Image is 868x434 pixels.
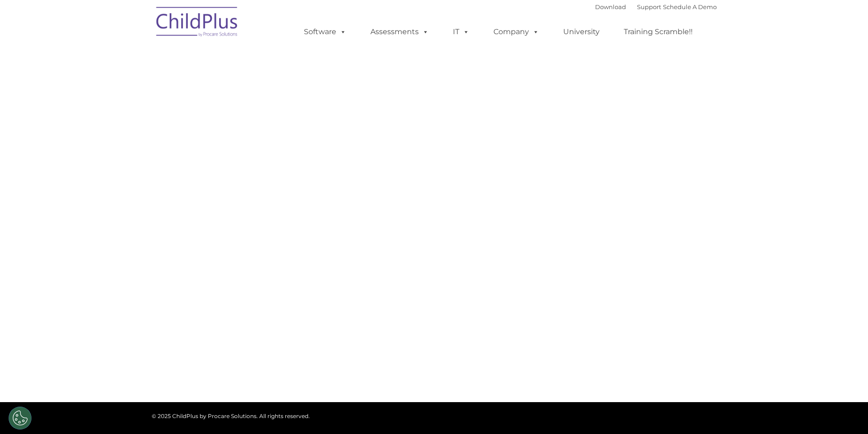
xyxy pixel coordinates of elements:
[152,0,243,46] img: ChildPlus by Procare Solutions
[615,23,702,41] a: Training Scramble!!
[295,23,355,41] a: Software
[159,158,710,227] iframe: Form 0
[554,23,609,41] a: University
[444,23,478,41] a: IT
[484,23,548,41] a: Company
[9,407,31,429] button: Cookies Settings
[152,413,310,419] span: © 2025 ChildPlus by Procare Solutions. All rights reserved.
[595,3,626,10] a: Download
[595,3,717,10] font: |
[361,23,438,41] a: Assessments
[637,3,661,10] a: Support
[663,3,717,10] a: Schedule A Demo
